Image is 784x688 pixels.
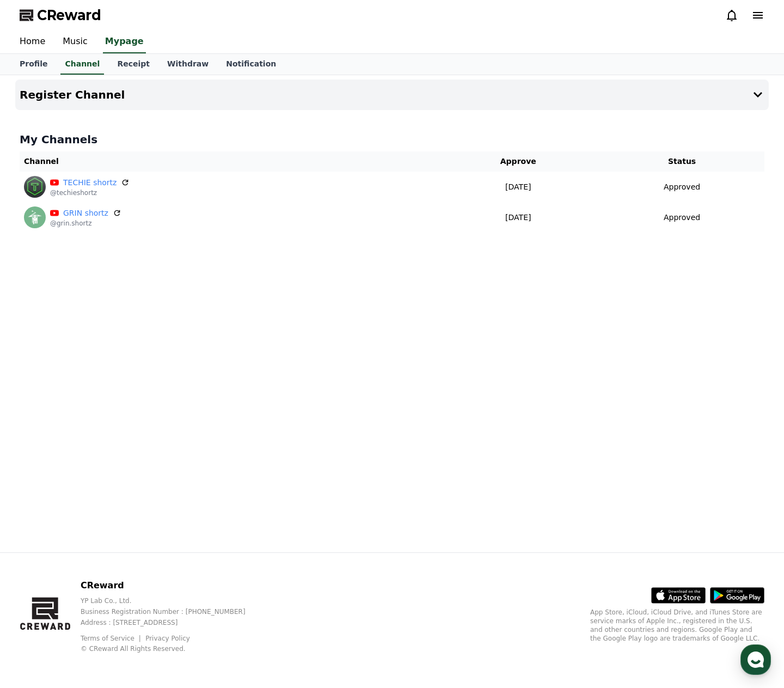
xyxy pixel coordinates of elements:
[11,31,54,53] a: Home
[81,644,263,653] p: © CReward All Rights Reserved.
[590,608,764,643] p: App Store, iCloud, iCloud Drive, and iTunes Store are service marks of Apple Inc., registered in ...
[11,54,56,75] a: Profile
[437,151,599,172] th: Approve
[28,362,47,370] span: Home
[13,82,77,99] h1: CReward
[20,89,125,101] h4: Register Channel
[63,208,108,219] a: GRIN shortz
[158,54,217,75] a: Withdraw
[64,191,77,204] img: tmp-654571557
[82,193,158,202] span: Will respond in minutes
[81,579,263,592] p: CReward
[73,222,150,229] span: Powered by
[81,596,263,605] p: YP Lab Co., Ltd.
[72,345,140,373] a: Messages
[441,181,595,193] p: [DATE]
[24,206,46,228] img: GRIN shortz
[441,212,595,223] p: [DATE]
[15,80,769,110] button: Register Channel
[50,188,130,197] p: @techieshortz
[599,151,764,172] th: Status
[145,635,190,642] a: Privacy Policy
[81,607,263,616] p: Business Registration Number : [PHONE_NUMBER]
[40,136,177,147] div: Please leave your questions.
[20,151,437,172] th: Channel
[60,54,104,75] a: Channel
[53,191,66,204] img: tmp-1049645209
[119,88,187,98] span: See business hours
[108,54,158,75] a: Receipt
[62,221,150,230] a: Powered byChannel Talk
[24,176,46,198] img: TECHIE shortz
[140,345,209,373] a: Settings
[13,111,199,154] a: CRewardHello, we are CReward.Please leave your questions.
[103,31,146,53] a: Mypage
[15,160,197,186] a: Start a chat
[37,7,101,24] span: CReward
[114,86,199,99] button: See business hours
[54,31,96,53] a: Music
[50,219,121,228] p: @grin.shortz
[217,54,285,75] a: Notification
[161,362,188,370] span: Settings
[81,618,263,627] p: Address : [STREET_ADDRESS]
[81,635,143,642] a: Terms of Service
[664,212,700,223] p: Approved
[20,132,764,147] h4: My Channels
[63,177,117,188] a: TECHIE shortz
[664,181,700,193] p: Approved
[108,222,151,229] b: Channel Talk
[73,168,127,179] span: Start a chat
[40,115,199,125] div: CReward
[90,362,122,371] span: Messages
[40,125,177,136] div: Hello, we are CReward.
[3,345,72,373] a: Home
[20,7,101,24] a: CReward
